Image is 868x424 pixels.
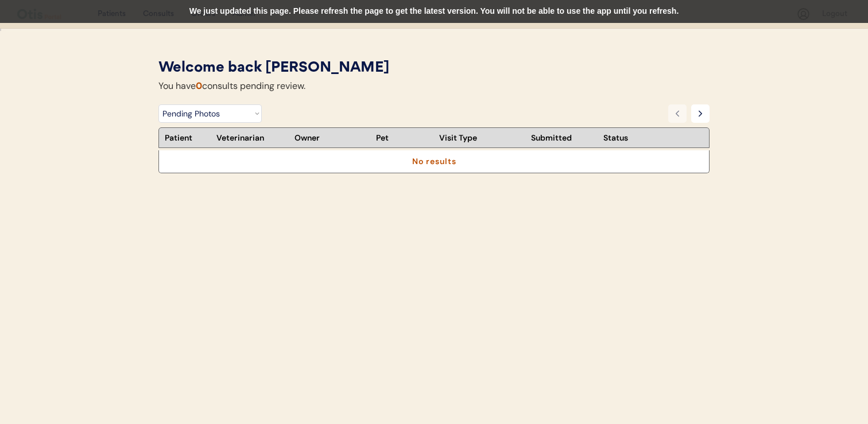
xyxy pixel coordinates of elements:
[531,134,598,142] div: Submitted
[158,79,305,93] div: You have consults pending review.
[165,134,211,142] div: Patient
[196,80,202,92] font: 0
[216,134,289,142] div: Veterinarian
[439,134,525,142] div: Visit Type
[376,134,433,142] div: Pet
[603,134,661,142] div: Status
[412,157,456,165] div: No results
[294,134,370,142] div: Owner
[158,57,710,79] div: Welcome back [PERSON_NAME]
